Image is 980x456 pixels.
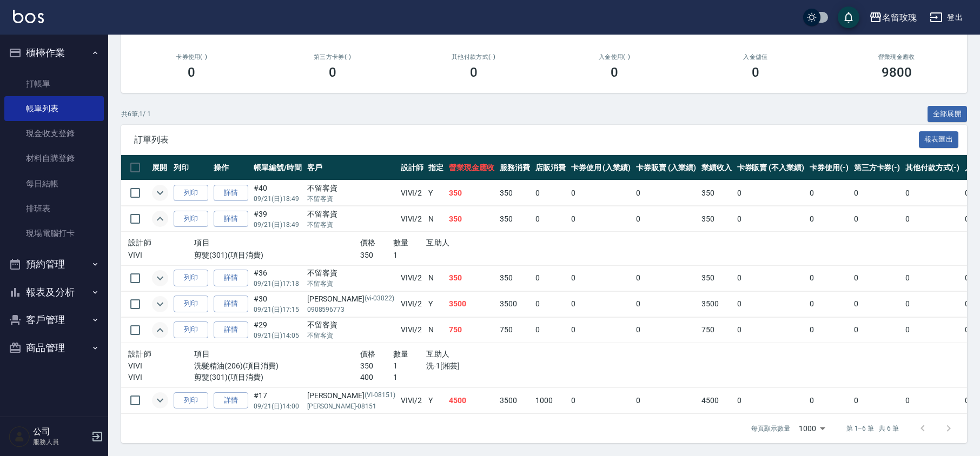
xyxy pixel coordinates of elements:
[307,305,395,314] p: 0908596773
[307,209,395,220] div: 不留客資
[128,350,151,358] span: 設計師
[307,183,395,194] div: 不留客資
[882,65,912,80] h3: 9800
[214,270,248,286] a: 詳情
[568,265,634,291] td: 0
[851,317,903,343] td: 0
[360,372,393,383] p: 400
[497,317,533,343] td: 750
[398,155,426,180] th: 設計師
[839,53,954,61] h2: 營業現金應收
[4,96,104,121] a: 帳單列表
[426,350,449,358] span: 互助人
[851,388,903,413] td: 0
[329,65,336,80] h3: 0
[903,206,962,232] td: 0
[446,291,497,317] td: 3500
[174,321,208,338] button: 列印
[734,291,807,317] td: 0
[699,206,734,232] td: 350
[807,180,851,206] td: 0
[174,270,208,286] button: 列印
[251,206,304,232] td: #39
[121,109,151,119] p: 共 6 筆, 1 / 1
[307,194,395,204] p: 不留客資
[734,180,807,206] td: 0
[4,221,104,246] a: 現場電腦打卡
[497,388,533,413] td: 3500
[533,317,568,343] td: 0
[903,291,962,317] td: 0
[4,334,104,362] button: 商品管理
[254,401,302,411] p: 09/21 (日) 14:00
[807,155,851,180] th: 卡券使用(-)
[470,65,478,80] h3: 0
[568,291,634,317] td: 0
[426,360,526,372] p: 洗-1[湘芸]
[416,53,531,61] h2: 其他付款方式(-)
[851,155,903,180] th: 第三方卡券(-)
[214,392,248,409] a: 詳情
[919,134,959,144] a: 報表匯出
[360,238,376,247] span: 價格
[307,293,395,305] div: [PERSON_NAME]
[633,155,699,180] th: 卡券販賣 (入業績)
[807,388,851,413] td: 0
[752,65,759,80] h3: 0
[174,392,208,409] button: 列印
[533,155,568,180] th: 店販消費
[734,265,807,291] td: 0
[254,194,302,204] p: 09/21 (日) 18:49
[807,291,851,317] td: 0
[903,388,962,413] td: 0
[497,180,533,206] td: 350
[557,53,672,61] h2: 入金使用(-)
[568,388,634,413] td: 0
[251,291,304,317] td: #30
[307,401,395,411] p: [PERSON_NAME]-08151
[903,180,962,206] td: 0
[851,291,903,317] td: 0
[194,350,210,358] span: 項目
[851,206,903,232] td: 0
[307,220,395,230] p: 不留客資
[807,317,851,343] td: 0
[698,53,813,61] h2: 入金儲值
[426,388,446,413] td: Y
[174,185,208,202] button: 列印
[393,360,426,372] p: 1
[4,146,104,171] a: 材料自購登錄
[4,121,104,146] a: 現金收支登錄
[446,317,497,343] td: 750
[4,306,104,334] button: 客戶管理
[134,53,249,61] h2: 卡券使用(-)
[426,238,449,247] span: 互助人
[254,331,302,340] p: 09/21 (日) 14:05
[152,211,168,227] button: expand row
[903,317,962,343] td: 0
[254,305,302,314] p: 09/21 (日) 17:15
[734,155,807,180] th: 卡券販賣 (不入業績)
[134,135,919,145] span: 訂單列表
[214,321,248,338] a: 詳情
[882,11,917,24] div: 名留玫瑰
[751,424,790,433] p: 每頁顯示數量
[254,279,302,289] p: 09/21 (日) 17:18
[838,6,859,28] button: save
[251,317,304,343] td: #29
[304,155,398,180] th: 客戶
[426,155,446,180] th: 指定
[128,250,194,261] p: VIVI
[699,265,734,291] td: 350
[426,291,446,317] td: Y
[426,206,446,232] td: N
[633,206,699,232] td: 0
[497,155,533,180] th: 服務消費
[446,388,497,413] td: 4500
[398,206,426,232] td: VIVI /2
[251,180,304,206] td: #40
[152,392,168,408] button: expand row
[398,291,426,317] td: VIVI /2
[393,350,409,358] span: 數量
[928,106,968,123] button: 全部展開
